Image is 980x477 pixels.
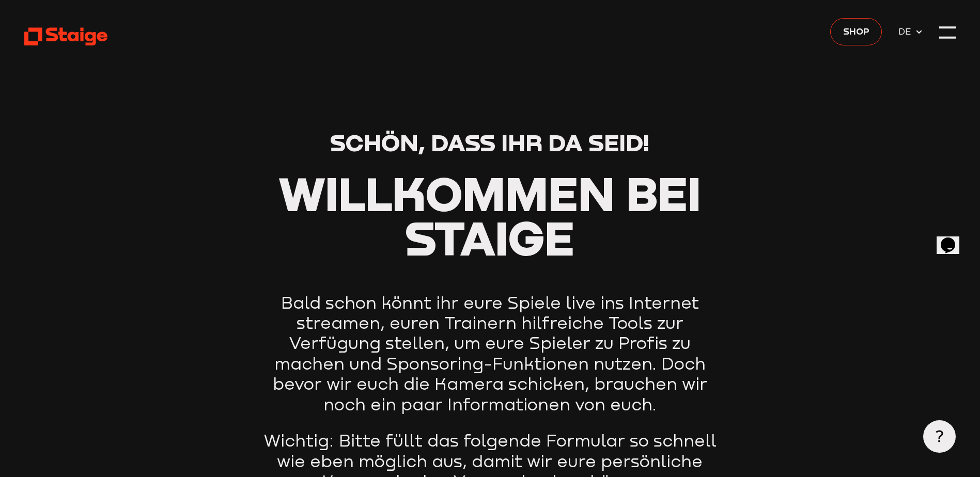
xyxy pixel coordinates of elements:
[278,165,701,266] span: Willkommen bei Staige
[830,18,882,45] a: Shop
[898,24,915,39] span: DE
[843,24,869,38] span: Shop
[260,293,720,415] p: Bald schon könnt ihr eure Spiele live ins Internet streamen, euren Trainern hilfreiche Tools zur ...
[330,128,649,156] span: Schön, dass ihr da seid!
[937,223,970,254] iframe: chat widget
